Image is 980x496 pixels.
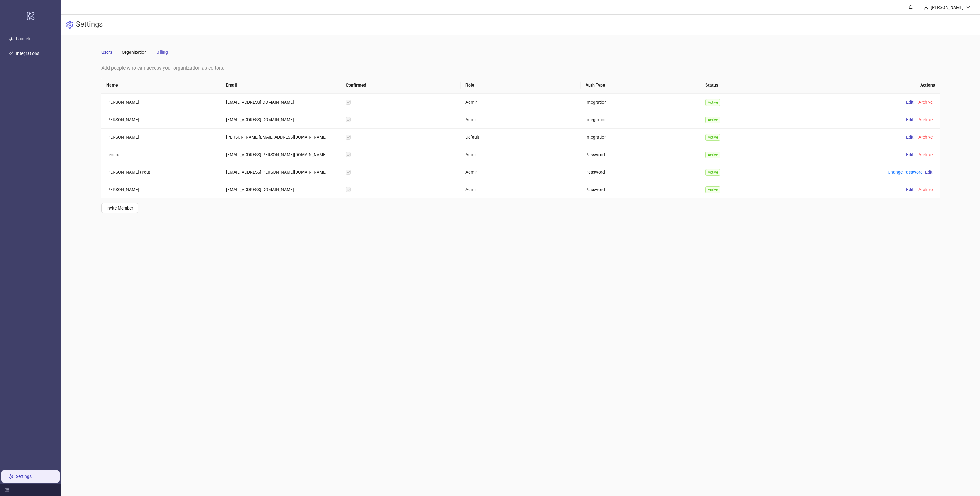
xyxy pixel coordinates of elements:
td: Password [581,163,700,181]
td: [PERSON_NAME] [101,111,221,129]
td: Password [581,146,700,163]
a: Launch [16,36,30,41]
span: Active [705,152,720,158]
button: Edit [904,98,916,106]
span: Active [705,186,720,193]
th: Auth Type [581,77,700,94]
span: Active [705,99,720,106]
td: [EMAIL_ADDRESS][DOMAIN_NAME] [221,94,341,111]
button: Edit [904,151,916,158]
td: [EMAIL_ADDRESS][PERSON_NAME][DOMAIN_NAME] [221,163,341,181]
span: Archive [918,187,933,192]
td: Admin [461,146,580,163]
button: Invite Member [101,203,138,213]
span: Edit [906,135,914,140]
button: Edit [904,133,916,141]
td: Admin [461,94,580,111]
span: down [966,5,970,10]
td: Integration [581,129,700,146]
button: Archive [916,116,935,123]
th: Role [461,77,580,94]
button: Edit [904,116,916,123]
td: Leonas [101,146,221,163]
td: [EMAIL_ADDRESS][DOMAIN_NAME] [221,111,341,129]
span: Invite Member [106,206,133,210]
button: Archive [916,186,935,193]
td: [PERSON_NAME] [101,94,221,111]
span: Active [705,117,720,123]
th: Name [101,77,221,94]
td: Admin [461,181,580,198]
span: user [924,5,928,10]
th: Confirmed [341,77,461,94]
span: Active [705,134,720,141]
div: Billing [156,49,168,56]
td: Password [581,181,700,198]
span: Archive [918,152,933,157]
div: Add people who can access your organization as editors. [101,64,940,72]
span: Edit [906,187,914,192]
td: [PERSON_NAME] (You) [101,163,221,181]
h3: Settings [76,20,103,30]
span: Active [705,169,720,176]
th: Actions [820,77,940,94]
span: setting [66,21,73,29]
td: Integration [581,94,700,111]
span: Edit [925,170,933,175]
button: Archive [916,133,935,141]
div: Organization [122,49,147,56]
button: Archive [916,151,935,158]
span: Edit [906,152,914,157]
span: Archive [918,117,933,122]
button: Archive [916,98,935,106]
span: Archive [918,135,933,140]
td: [PERSON_NAME] [101,181,221,198]
a: Settings [16,474,32,479]
span: bell [909,5,913,9]
th: Status [700,77,820,94]
span: Archive [918,100,933,105]
div: [PERSON_NAME] [928,4,966,11]
button: Edit [923,168,935,176]
td: Admin [461,163,580,181]
td: [EMAIL_ADDRESS][DOMAIN_NAME] [221,181,341,198]
button: Edit [904,186,916,193]
td: [EMAIL_ADDRESS][PERSON_NAME][DOMAIN_NAME] [221,146,341,163]
td: [PERSON_NAME][EMAIL_ADDRESS][DOMAIN_NAME] [221,129,341,146]
td: Admin [461,111,580,129]
span: Edit [906,100,914,105]
a: Change Password [888,170,923,175]
th: Email [221,77,341,94]
td: [PERSON_NAME] [101,129,221,146]
span: Edit [906,117,914,122]
a: Integrations [16,51,39,56]
div: Users [101,49,112,56]
td: Default [461,129,580,146]
span: menu-fold [5,488,9,492]
td: Integration [581,111,700,129]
